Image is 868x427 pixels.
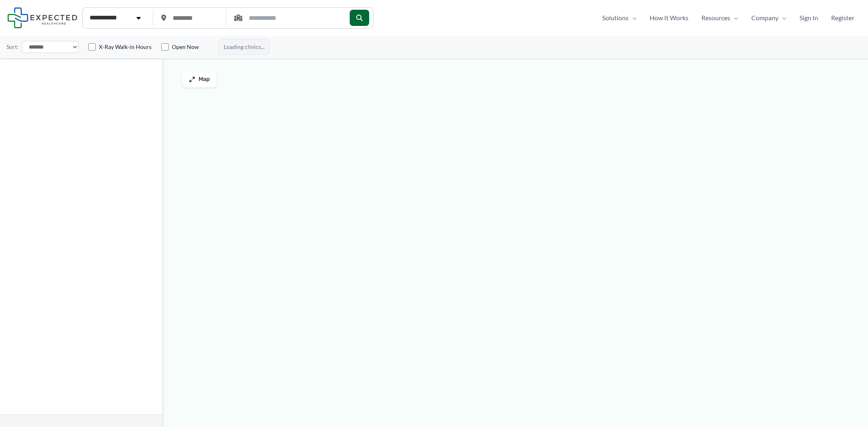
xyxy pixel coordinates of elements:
[218,39,270,55] span: Loading clinics...
[778,12,787,24] span: Menu Toggle
[7,7,77,28] img: Expected Healthcare Logo - side, dark font, small
[751,12,778,24] span: Company
[643,12,695,24] a: How It Works
[189,76,195,83] img: Maximize
[199,76,210,83] span: Map
[650,12,688,24] span: How It Works
[596,12,643,24] a: SolutionsMenu Toggle
[831,12,854,24] span: Register
[800,12,818,24] span: Sign In
[730,12,738,24] span: Menu Toggle
[701,12,730,24] span: Resources
[602,12,629,24] span: Solutions
[172,43,199,51] label: Open Now
[99,43,152,51] label: X-Ray Walk-in Hours
[695,12,745,24] a: ResourcesMenu Toggle
[629,12,637,24] span: Menu Toggle
[6,42,19,52] label: Sort:
[793,12,825,24] a: Sign In
[825,12,861,24] a: Register
[745,12,793,24] a: CompanyMenu Toggle
[182,71,216,87] button: Map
